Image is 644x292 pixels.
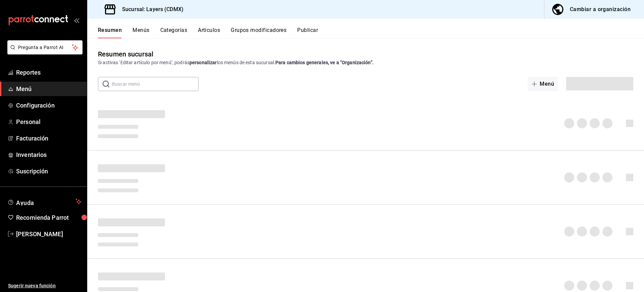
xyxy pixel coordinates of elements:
div: Si activas ‘Editar artículo por menú’, podrás los menús de esta sucursal. [98,59,633,66]
strong: Para cambios generales, ve a “Organización”. [275,60,374,65]
span: Reportes [16,68,82,77]
button: Resumen [98,27,122,38]
span: Menú [16,84,82,93]
button: Menú [528,77,558,91]
span: [PERSON_NAME] [16,230,82,239]
button: Categorías [160,27,187,38]
h3: Sucursal: Layers (CDMX) [117,5,183,13]
span: Personal [16,117,82,126]
strong: personalizar [190,60,217,65]
span: Configuración [16,101,82,110]
span: Inventarios [16,150,82,159]
div: navigation tabs [98,27,644,38]
button: Pregunta a Parrot AI [7,40,83,54]
div: Resumen sucursal [98,49,153,59]
span: Pregunta a Parrot AI [18,44,72,51]
span: Sugerir nueva función [8,282,82,289]
button: Artículos [198,27,220,38]
div: Cambiar a organización [570,5,631,14]
span: Facturación [16,134,82,143]
span: Recomienda Parrot [16,213,82,222]
input: Buscar menú [112,77,199,91]
span: Suscripción [16,167,82,176]
a: Pregunta a Parrot AI [5,49,83,56]
button: Grupos modificadores [231,27,286,38]
span: Ayuda [16,198,73,206]
button: open_drawer_menu [74,17,79,23]
button: Menús [132,27,149,38]
button: Publicar [297,27,318,38]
